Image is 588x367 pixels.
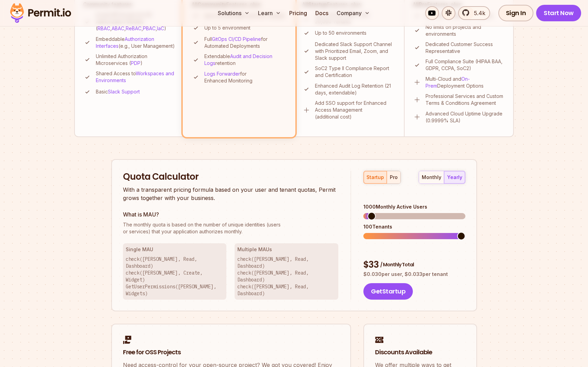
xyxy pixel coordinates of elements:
h3: Multiple MAUs [237,246,336,253]
a: Start Now [536,5,581,21]
p: Professional Services and Custom Terms & Conditions Agreement [426,93,505,107]
a: ReBAC [126,25,142,31]
p: Full for Automated Deployments [204,36,286,49]
span: The monthly quota is based on the number of unique identities (users [123,221,339,228]
a: RBAC [98,25,110,31]
div: $ 33 [363,259,465,271]
h3: What is MAU? [123,210,339,219]
a: Sign In [498,5,534,21]
h3: Single MAU [126,246,224,253]
h2: Discounts Available [375,348,465,357]
span: / Monthly Total [380,261,414,268]
div: 1000 Monthly Active Users [363,203,465,210]
p: Shared Access to [96,70,176,84]
p: Embeddable (e.g., User Management) [96,36,176,49]
button: Company [334,6,373,20]
a: PDP [131,60,140,66]
a: Authorization Interfaces [96,36,154,49]
a: Slack Support [108,89,140,94]
p: Extendable retention [204,53,286,67]
h2: Free for OSS Projects [123,348,339,357]
p: check([PERSON_NAME], Read, Dashboard) check([PERSON_NAME], Read, Dashboard) check([PERSON_NAME], ... [237,256,336,297]
a: Audit and Decision Logs [204,53,272,66]
span: 5.4k [470,9,485,17]
h2: Quota Calculator [123,171,339,183]
p: check([PERSON_NAME], Read, Dashboard) check([PERSON_NAME], Create, Widget) GetUserPermissions([PE... [126,256,224,297]
button: Solutions [215,6,252,20]
p: Enhanced Audit Log Retention (21 days, extendable) [315,82,396,96]
a: IaC [157,25,164,31]
p: No limits on projects and environments [426,24,505,37]
p: Up to 5 environment [204,24,250,31]
a: ABAC [112,25,124,31]
a: Logs Forwarder [204,71,240,77]
a: 5.4k [458,6,490,20]
a: On-Prem [426,76,470,89]
a: PBAC [143,25,156,31]
img: Permit logo [7,1,74,25]
p: Add SSO support for Enhanced Access Management (additional cost) [315,100,396,120]
a: GitOps CI/CD Pipeline [212,36,261,42]
button: Learn [255,6,284,20]
p: Dedicated Slack Support Channel with Prioritized Email, Zoom, and Slack support [315,41,396,62]
p: Multi-Cloud and Deployment Options [426,76,505,89]
div: pro [390,174,398,181]
p: Advanced Cloud Uptime Upgrade (0.9999% SLA) [426,110,505,124]
div: monthly [422,174,441,181]
p: for Enhanced Monitoring [204,70,286,84]
p: or services) that your application authorizes monthly. [123,221,339,235]
p: Unlimited Authorization Microservices ( ) [96,53,176,67]
p: $ 0.030 per user, $ 0.033 per tenant [363,271,465,278]
div: 100 Tenants [363,223,465,230]
a: Docs [313,6,331,20]
a: Pricing [286,6,310,20]
p: Full Compliance Suite (HIPAA BAA, GDPR, CCPA, SoC2) [426,58,505,72]
button: GetStartup [363,283,413,300]
p: Dedicated Customer Success Representative [426,41,505,55]
p: Basic [96,88,140,95]
p: Up to 50 environments [315,30,366,36]
p: With a transparent pricing formula based on your user and tenant quotas, Permit grows together wi... [123,186,339,202]
p: SoC2 Type II Compliance Report and Certification [315,65,396,79]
